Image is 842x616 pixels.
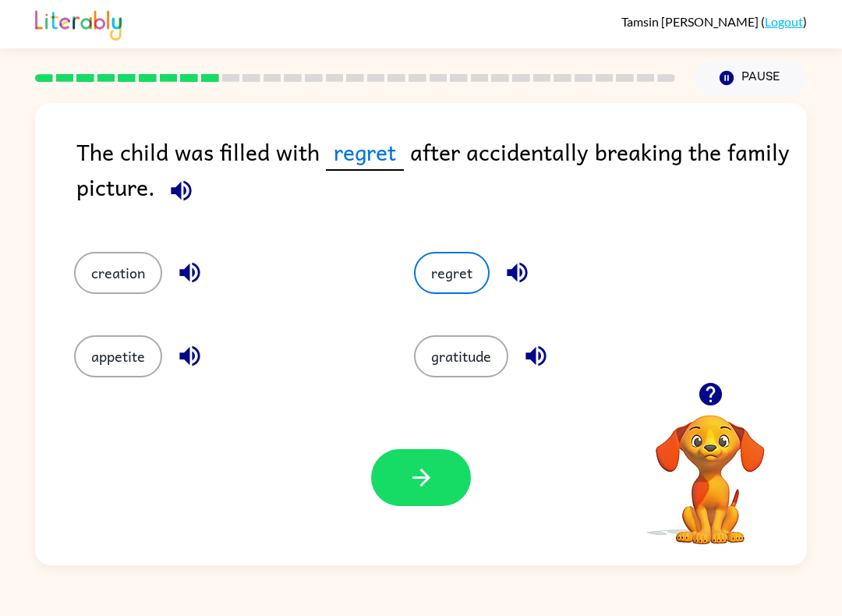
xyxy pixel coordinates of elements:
video: Your browser must support playing .mp4 files to use Literably. Please try using another browser. [632,391,788,547]
button: Pause [694,60,807,96]
button: regret [414,252,490,294]
button: gratitude [414,335,508,377]
button: appetite [74,335,162,377]
button: creation [74,252,162,294]
span: Tamsin [PERSON_NAME] [621,14,761,29]
div: ( ) [621,14,807,29]
a: Logout [765,14,803,29]
span: regret [326,134,404,171]
div: The child was filled with after accidentally breaking the family picture. [76,134,807,221]
img: Literably [35,6,122,41]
